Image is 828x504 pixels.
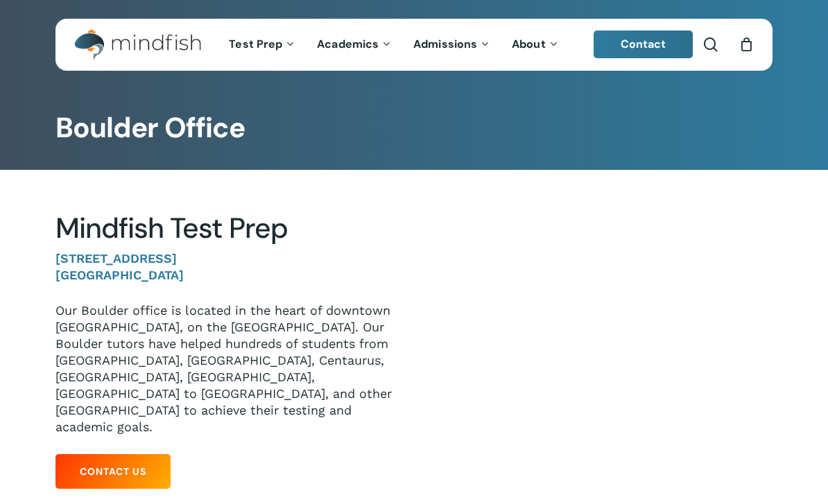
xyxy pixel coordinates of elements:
a: Test Prep [218,39,307,51]
header: Main Menu [55,19,773,71]
a: Academics [307,39,403,51]
a: Contact [594,31,693,58]
span: Admissions [413,37,477,51]
strong: [GEOGRAPHIC_DATA] [55,268,184,282]
a: Contact Us [55,454,171,489]
span: Academics [317,37,379,51]
strong: [STREET_ADDRESS] [55,251,177,266]
h2: Mindfish Test Prep [55,211,393,245]
a: About [501,39,570,51]
span: About [512,37,546,51]
a: Admissions [403,39,501,51]
p: Our Boulder office is located in the heart of downtown [GEOGRAPHIC_DATA], on the [GEOGRAPHIC_DATA... [55,302,393,435]
h1: Boulder Office [55,112,773,145]
span: Test Prep [229,37,282,51]
span: Contact [621,37,666,51]
nav: Main Menu [218,19,569,71]
span: Contact Us [80,464,146,478]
